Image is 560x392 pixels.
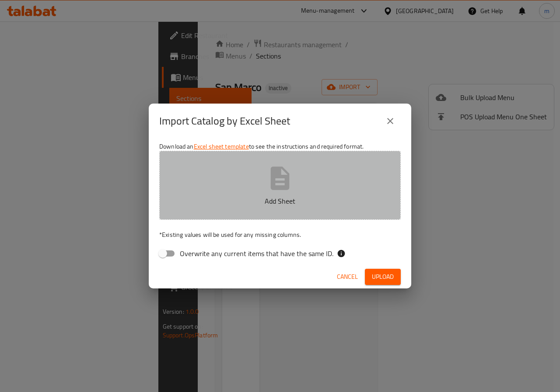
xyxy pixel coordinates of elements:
[159,230,401,239] p: Existing values will be used for any missing columns.
[149,139,411,265] div: Download an to see the instructions and required format.
[333,269,361,285] button: Cancel
[159,151,401,220] button: Add Sheet
[365,269,401,285] button: Upload
[372,271,394,282] span: Upload
[337,249,346,258] svg: If the overwrite option isn't selected, then the items that match an existing ID will be ignored ...
[380,111,401,132] button: close
[194,141,249,152] a: Excel sheet template
[180,248,333,259] span: Overwrite any current items that have the same ID.
[337,271,358,282] span: Cancel
[173,196,387,206] p: Add Sheet
[159,114,290,128] h2: Import Catalog by Excel Sheet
